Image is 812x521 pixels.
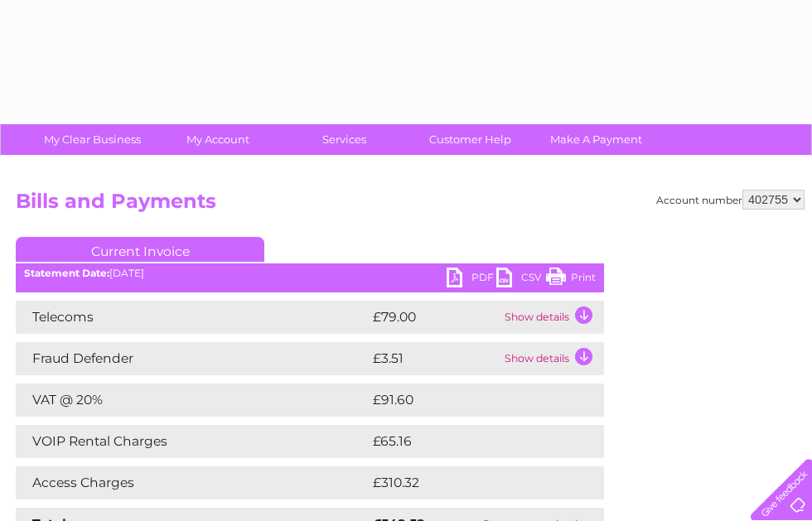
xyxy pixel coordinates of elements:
a: Current Invoice [16,237,264,262]
a: PDF [447,268,496,292]
a: Customer Help [402,124,539,155]
td: VOIP Rental Charges [16,425,369,458]
a: My Account [150,124,287,155]
a: CSV [496,268,546,292]
td: VAT @ 20% [16,384,369,417]
div: Account number [656,190,805,210]
a: Print [546,268,596,292]
a: My Clear Business [24,124,161,155]
td: Telecoms [16,301,369,334]
td: Access Charges [16,466,369,499]
td: £65.16 [369,425,569,458]
a: Make A Payment [528,124,665,155]
h2: Bills and Payments [16,190,805,221]
td: £310.32 [369,466,573,499]
td: Show details [500,342,604,375]
td: £91.60 [369,384,570,417]
td: Fraud Defender [16,342,369,375]
td: Show details [500,301,604,334]
td: £79.00 [369,301,500,334]
b: Statement Date: [24,267,109,279]
td: £3.51 [369,342,500,375]
div: [DATE] [16,268,604,279]
a: Services [276,124,413,155]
